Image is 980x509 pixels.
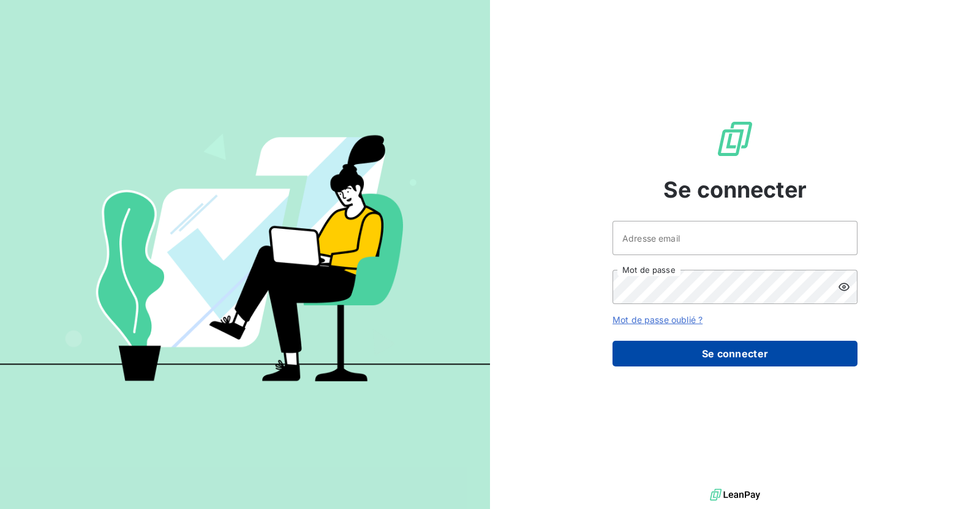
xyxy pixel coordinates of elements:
img: logo [710,486,760,504]
img: Logo LeanPay [715,119,755,158]
span: Se connecter [663,173,807,206]
input: placeholder [612,221,858,255]
a: Mot de passe oublié ? [612,314,703,325]
button: Se connecter [612,341,858,366]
